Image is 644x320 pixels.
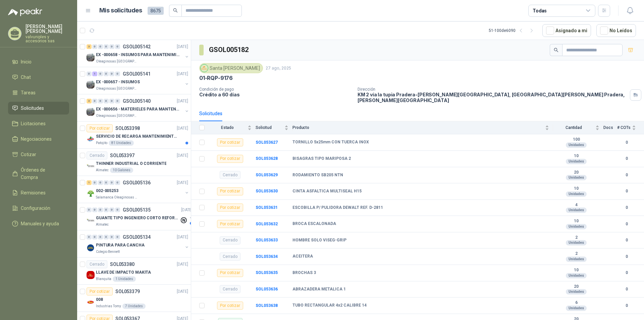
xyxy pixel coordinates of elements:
[98,99,103,103] div: 0
[199,110,222,117] div: Solicitudes
[177,180,188,186] p: [DATE]
[553,284,599,289] b: 20
[8,71,69,84] a: Chat
[256,254,278,259] b: SOL053634
[177,98,188,104] p: [DATE]
[566,208,587,213] div: Unidades
[104,235,109,239] div: 0
[566,257,587,262] div: Unidades
[87,208,92,212] div: 0
[553,170,599,175] b: 20
[256,140,278,145] a: SOL053627
[256,238,278,242] a: SOL053633
[217,138,243,146] div: Por cotizar
[96,195,138,200] p: Salamanca Oleaginosas SAS
[109,44,114,49] div: 0
[199,63,263,73] div: Santa [PERSON_NAME]
[96,242,145,248] p: PINTURA PARA CANCHA
[220,236,240,244] div: Cerrado
[199,75,233,82] p: 01-RQP-9176
[617,121,644,134] th: # COTs
[181,207,193,213] p: [DATE]
[617,125,631,130] span: # COTs
[617,221,636,227] b: 0
[209,125,246,130] span: Estado
[266,65,291,72] p: 27 ago, 2025
[217,155,243,163] div: Por cotizar
[115,235,120,239] div: 0
[115,72,120,76] div: 0
[96,133,179,140] p: SERVICIO DE RECARGA MANTENIMIENTO Y PRESTAMOS DE EXTINTORES
[87,43,190,64] a: 3 0 0 0 0 0 GSOL005142[DATE] Company LogoEX -000658 - INSUMOS PARA MANTENIMIENTO MECANICOOleagino...
[77,149,191,176] a: CerradoSOL053397[DATE] Company LogoTHINNER INDUSTRIAL O CORRIENTEAlmatec10 Galones
[256,270,278,275] a: SOL053635
[8,186,69,199] a: Remisiones
[256,287,278,291] b: SOL053636
[96,276,111,282] p: Blanquita
[115,289,140,294] p: SOL053379
[77,285,191,312] a: Por cotizarSOL053379[DATE] Company Logo008Industrias Tomy7 Unidades
[21,120,46,127] span: Licitaciones
[110,168,133,173] div: 10 Galones
[209,121,256,134] th: Estado
[566,142,587,148] div: Unidades
[96,215,179,221] p: GUANTE TIPO INGENIERO CORTO REFORZADO
[21,204,50,212] span: Configuración
[98,235,103,239] div: 0
[553,121,603,134] th: Cantidad
[292,287,346,292] b: ABRAZADERA METALICA 1
[617,188,636,194] b: 0
[87,70,190,91] a: 0 1 0 0 0 0 GSOL005141[DATE] Company LogoEX -000657 - INSUMOSOleaginosas [GEOGRAPHIC_DATA][PERSON...
[596,24,636,37] button: No Leídos
[617,139,636,146] b: 0
[292,303,367,308] b: TUBO RECTANGULAR 4x2 CALIBRE 14
[21,89,36,96] span: Tareas
[617,155,636,162] b: 0
[123,44,151,49] p: GSOL005142
[256,303,278,308] a: SOL053638
[553,219,599,224] b: 10
[617,303,636,309] b: 0
[177,125,188,132] p: [DATE]
[8,148,69,161] a: Cotizar
[87,244,95,252] img: Company Logo
[256,189,278,193] a: SOL053630
[110,153,135,158] p: SOL053397
[110,262,135,267] p: SOL053380
[292,221,336,227] b: BROCA ESCALONADA
[92,180,97,185] div: 0
[256,121,292,134] th: Solicitud
[115,180,120,185] div: 0
[21,189,46,196] span: Remisiones
[358,92,627,103] p: KM 2 vía la tupia Pradera-[PERSON_NAME][GEOGRAPHIC_DATA], [GEOGRAPHIC_DATA][PERSON_NAME] Pradera ...
[292,270,316,276] b: BROCHAS 3
[104,99,109,103] div: 0
[199,87,352,92] p: Condición de pago
[21,74,31,81] span: Chat
[553,153,599,159] b: 10
[109,140,134,146] div: 81 Unidades
[98,208,103,212] div: 0
[553,300,599,306] b: 6
[87,287,113,295] div: Por cotizar
[553,125,594,130] span: Cantidad
[217,187,243,195] div: Por cotizar
[8,8,42,16] img: Logo peakr
[566,159,587,164] div: Unidades
[8,202,69,215] a: Configuración
[98,44,103,49] div: 0
[87,189,95,197] img: Company Logo
[217,203,243,212] div: Por cotizar
[8,117,69,130] a: Licitaciones
[96,86,138,91] p: Oleaginosas [GEOGRAPHIC_DATA][PERSON_NAME]
[489,25,537,36] div: 51 - 100 de 6090
[566,175,587,180] div: Unidades
[617,270,636,276] b: 0
[87,206,194,227] a: 0 0 0 0 0 0 GSOL005135[DATE] Company LogoGUANTE TIPO INGENIERO CORTO REFORZADOAlmatec
[209,45,250,55] h3: GSOL005182
[87,81,95,89] img: Company Logo
[109,99,114,103] div: 0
